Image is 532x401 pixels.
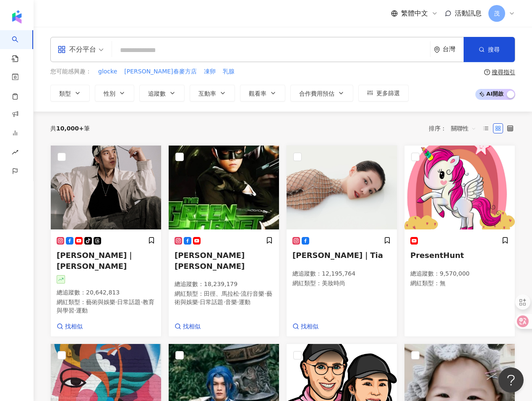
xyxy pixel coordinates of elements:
[286,145,397,337] a: KOL Avatar[PERSON_NAME]｜Tia總追蹤數：12,195,764網紅類型：美妝時尚找相似
[223,299,225,305] span: ·
[65,323,83,331] span: 找相似
[175,251,245,270] span: [PERSON_NAME] [PERSON_NAME]
[50,125,90,132] div: 共 筆
[443,46,464,53] div: 台灣
[434,47,440,53] span: environment
[401,9,428,18] span: 繁體中文
[190,85,235,102] button: 互動率
[76,307,88,314] span: 運動
[222,67,235,76] button: 乳腺
[239,290,241,297] span: ·
[203,67,216,76] button: 凍卵
[240,85,285,102] button: 觀看率
[124,68,196,76] span: [PERSON_NAME]春麥方店
[10,10,23,23] img: logo icon
[484,69,490,75] span: question-circle
[86,299,115,305] span: 藝術與娛樂
[141,299,142,305] span: ·
[429,122,481,135] div: 排序：
[292,251,383,260] span: [PERSON_NAME]｜Tia
[301,323,318,331] span: 找相似
[57,45,66,54] span: appstore
[455,9,482,17] span: 活動訊息
[98,68,117,76] span: glocke
[200,299,223,305] span: 日常話題
[204,68,216,76] span: 凍卵
[59,90,71,97] span: 類型
[451,122,476,135] span: 關聯性
[95,85,134,102] button: 性別
[175,290,273,306] p: 網紅類型 ：
[50,85,90,102] button: 類型
[492,69,515,76] div: 搜尋指引
[494,9,500,18] span: 茂
[249,90,266,97] span: 觀看率
[51,146,161,229] img: KOL Avatar
[57,323,83,331] a: 找相似
[139,85,185,102] button: 追蹤數
[322,280,345,286] span: 美妝時尚
[290,85,353,102] button: 合作費用預估
[292,323,318,331] a: 找相似
[410,270,509,278] p: 總追蹤數 ： 9,570,000
[376,90,400,96] span: 更多篩選
[237,299,239,305] span: ·
[57,43,96,56] div: 不分平台
[168,145,279,337] a: KOL Avatar[PERSON_NAME] [PERSON_NAME]總追蹤數：18,239,179網紅類型：田徑、馬拉松·流行音樂·藝術與娛樂·日常話題·音樂·運動找相似
[57,251,134,270] span: [PERSON_NAME]｜[PERSON_NAME]
[57,298,155,315] p: 網紅類型 ：
[104,90,115,97] span: 性別
[488,46,500,53] span: 搜尋
[74,307,76,314] span: ·
[239,299,250,305] span: 運動
[204,290,239,297] span: 田徑、馬拉松
[498,367,524,393] iframe: Help Scout Beacon - Open
[115,299,117,305] span: ·
[225,299,237,305] span: 音樂
[464,37,515,62] button: 搜尋
[175,290,272,305] span: 藝術與娛樂
[292,279,391,288] p: 網紅類型 ：
[50,68,91,76] span: 您可能感興趣：
[124,67,197,76] button: [PERSON_NAME]春麥方店
[175,323,201,331] a: 找相似
[57,299,154,314] span: 教育與學習
[299,90,334,97] span: 合作費用預估
[56,125,84,132] span: 10,000+
[183,323,201,331] span: 找相似
[169,146,279,229] img: KOL Avatar
[410,279,509,288] p: 網紅類型 ： 無
[175,280,273,289] p: 總追蹤數 ： 18,239,179
[410,251,464,260] span: PresentHunt
[117,299,141,305] span: 日常話題
[292,270,391,278] p: 總追蹤數 ： 12,195,764
[12,144,18,163] span: rise
[57,289,155,297] p: 總追蹤數 ： 20,642,813
[148,90,166,97] span: 追蹤數
[198,90,216,97] span: 互動率
[264,290,266,297] span: ·
[404,145,515,337] a: KOL AvatarPresentHunt總追蹤數：9,570,000網紅類型：無
[12,30,29,63] a: search
[50,145,162,337] a: KOL Avatar[PERSON_NAME]｜[PERSON_NAME]總追蹤數：20,642,813網紅類型：藝術與娛樂·日常話題·教育與學習·運動找相似
[287,146,397,229] img: KOL Avatar
[223,68,235,76] span: 乳腺
[404,146,515,229] img: KOL Avatar
[198,299,200,305] span: ·
[98,67,117,76] button: glocke
[241,290,264,297] span: 流行音樂
[358,85,409,102] button: 更多篩選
